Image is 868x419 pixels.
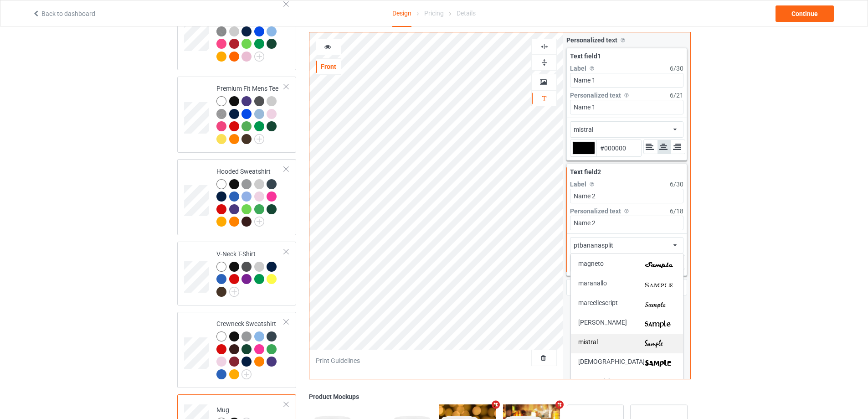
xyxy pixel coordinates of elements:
img: svg%3E%0A [588,181,596,188]
div: Classic T-Shirt [216,1,284,61]
div: Crewneck Sweatshirt [177,312,296,388]
span: Personalized text [570,92,621,99]
div: Hooded Sweatshirt [216,167,284,226]
span: Personalized text [566,36,617,44]
img: svg%3E%0A [623,207,630,215]
div: Details [457,0,476,26]
i: Remove mockup [554,400,565,409]
img: svg+xml;base64,PD94bWwgdmVyc2lvbj0iMS4wIiBlbmNvZGluZz0iVVRGLTgiPz4KPHN2ZyB3aWR0aD0iMjJweCIgaGVpZ2... [254,217,264,227]
img: magneto.png [645,260,676,270]
div: Product Mockups [309,392,691,401]
img: svg%3E%0A [540,94,549,103]
span: [PERSON_NAME] [578,319,627,329]
img: modernconformist.png [645,358,676,368]
input: Your label [570,189,683,203]
span: marcellescript [578,300,618,309]
img: heather_texture.png [216,26,226,36]
input: Your text [570,100,683,114]
div: Hooded Sweatshirt [177,159,296,235]
img: svg+xml;base64,PD94bWwgdmVyc2lvbj0iMS4wIiBlbmNvZGluZz0iVVRGLTgiPz4KPHN2ZyB3aWR0aD0iMjJweCIgaGVpZ2... [229,287,239,297]
div: Crewneck Sweatshirt [216,319,284,378]
input: Your label [570,73,683,88]
img: mistral.png [645,339,676,348]
div: V-Neck T-Shirt [216,249,284,296]
input: Your text [570,216,683,230]
img: maranallo.png [645,280,676,290]
img: marcellescript.png [645,300,676,309]
div: Continue [776,5,834,22]
div: Premium Fit Mens Tee [216,84,284,143]
img: svg+xml;base64,PD94bWwgdmVyc2lvbj0iMS4wIiBlbmNvZGluZz0iVVRGLTgiPz4KPHN2ZyB3aWR0aD0iMjJweCIgaGVpZ2... [254,134,264,144]
div: Text field 2 [570,167,683,176]
div: 6 / 30 [670,180,683,189]
img: svg%3E%0A [588,65,596,72]
div: 6 / 30 [670,64,683,73]
div: 6 / 21 [670,91,683,100]
span: mistral [578,339,598,348]
img: svg%3E%0A [540,42,549,51]
div: Pricing [424,0,444,26]
div: Text field 1 [570,52,683,61]
span: magneto [578,260,604,270]
img: svg+xml;base64,PD94bWwgdmVyc2lvbj0iMS4wIiBlbmNvZGluZz0iVVRGLTgiPz4KPHN2ZyB3aWR0aD0iMjJweCIgaGVpZ2... [241,369,252,379]
div: V-Neck T-Shirt [177,242,296,305]
img: museo_slab_500.png [645,378,676,388]
div: Design [392,0,411,27]
img: heather_texture.png [216,109,226,119]
div: mistral [574,125,593,134]
img: svg%3E%0A [619,36,627,44]
span: Label [570,65,586,72]
img: svg+xml;base64,PD94bWwgdmVyc2lvbj0iMS4wIiBlbmNvZGluZz0iVVRGLTgiPz4KPHN2ZyB3aWR0aD0iMjJweCIgaGVpZ2... [254,52,264,62]
div: Premium Fit Mens Tee [177,77,296,153]
img: martel.png [645,319,676,329]
span: Label [570,181,586,188]
a: Back to dashboard [32,10,95,17]
div: Add text [566,279,687,295]
div: Front [316,62,341,71]
span: Personalized text [570,207,621,215]
div: 6 / 18 [670,207,683,216]
div: ptbananasplit [574,241,613,250]
span: museo_slab_500 [578,378,626,388]
span: maranallo [578,280,607,290]
div: Print Guidelines [316,356,360,365]
img: svg%3E%0A [623,92,630,99]
span: [DEMOGRAPHIC_DATA] [578,358,645,368]
img: svg%3E%0A [540,58,549,67]
i: Remove mockup [490,400,502,409]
